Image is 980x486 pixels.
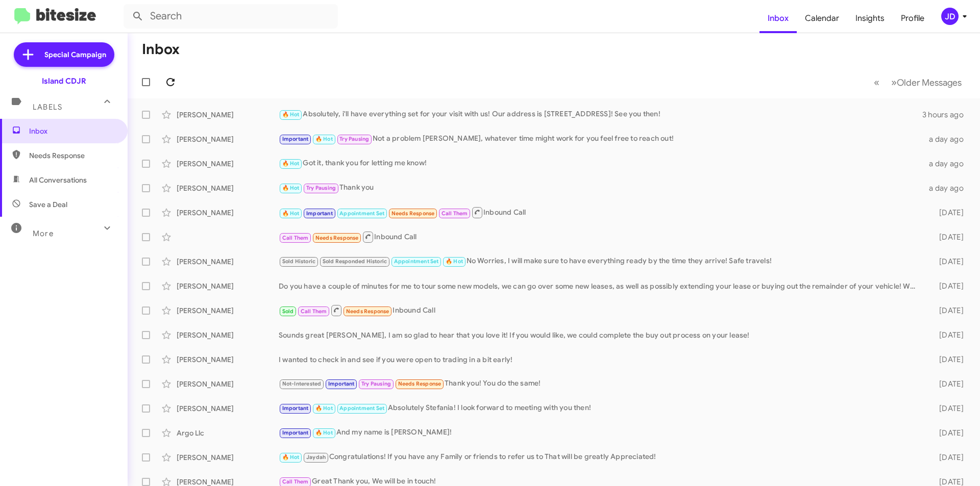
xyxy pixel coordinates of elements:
[891,76,897,89] span: »
[797,4,847,33] a: Calendar
[442,210,468,217] span: Call Them
[306,210,333,217] span: Important
[279,255,923,267] div: No Worries, I will make sure to have everything ready by the time they arrive! Safe travels!
[282,111,300,118] span: 🔥 Hot
[177,452,279,463] div: [PERSON_NAME]
[282,210,300,217] span: 🔥 Hot
[177,183,279,193] div: [PERSON_NAME]
[279,304,923,317] div: Inbound Call
[282,160,300,167] span: 🔥 Hot
[346,308,389,315] span: Needs Response
[923,305,972,316] div: [DATE]
[885,72,968,93] button: Next
[874,76,879,89] span: «
[177,208,279,218] div: [PERSON_NAME]
[282,136,309,142] span: Important
[923,208,972,218] div: [DATE]
[282,258,316,265] span: Sold Historic
[933,8,969,25] button: JD
[177,305,279,316] div: [PERSON_NAME]
[279,182,923,194] div: Thank you
[323,258,387,265] span: Sold Responded Historic
[282,185,300,191] span: 🔥 Hot
[177,159,279,169] div: [PERSON_NAME]
[923,428,972,438] div: [DATE]
[279,451,923,463] div: Congratulations! If you have any Family or friends to refer us to That will be greatly Appreciated!
[279,378,923,390] div: Thank you! You do the same!
[177,428,279,438] div: Argo Llc
[339,405,384,412] span: Appointment Set
[868,72,968,93] nav: Page navigation example
[279,158,923,169] div: Got it, thank you for letting me know!
[922,110,972,120] div: 3 hours ago
[279,427,923,439] div: And my name is [PERSON_NAME]!
[177,257,279,267] div: [PERSON_NAME]
[177,354,279,365] div: [PERSON_NAME]
[339,136,369,142] span: Try Pausing
[29,199,67,210] span: Save a Deal
[279,206,923,219] div: Inbound Call
[923,134,972,144] div: a day ago
[279,231,923,243] div: Inbound Call
[315,405,333,412] span: 🔥 Hot
[14,42,114,67] a: Special Campaign
[282,429,309,436] span: Important
[941,8,959,25] div: JD
[282,308,294,315] span: Sold
[315,235,359,241] span: Needs Response
[177,403,279,414] div: [PERSON_NAME]
[279,402,923,414] div: Absolutely Stefania! I look forward to meeting with you then!
[759,4,797,33] a: Inbox
[923,379,972,389] div: [DATE]
[279,133,923,145] div: Not a problem [PERSON_NAME], whatever time might work for you feel free to reach out!
[282,380,322,387] span: Not-Interested
[177,330,279,340] div: [PERSON_NAME]
[279,109,922,120] div: Absolutely, i'll have everything set for your visit with us! Our address is [STREET_ADDRESS]! See...
[847,4,893,33] a: Insights
[923,159,972,169] div: a day ago
[177,110,279,120] div: [PERSON_NAME]
[29,175,87,185] span: All Conversations
[29,150,116,161] span: Needs Response
[29,126,116,136] span: Inbox
[339,210,384,217] span: Appointment Set
[893,4,933,33] a: Profile
[315,136,333,142] span: 🔥 Hot
[923,232,972,242] div: [DATE]
[923,257,972,267] div: [DATE]
[306,454,326,461] span: Jaydah
[923,403,972,414] div: [DATE]
[394,258,439,265] span: Appointment Set
[398,380,442,387] span: Needs Response
[142,41,180,58] h1: Inbox
[279,354,923,365] div: I wanted to check in and see if you were open to trading in a bit early!
[33,229,54,238] span: More
[44,49,106,60] span: Special Campaign
[177,134,279,144] div: [PERSON_NAME]
[282,405,309,412] span: Important
[282,478,309,485] span: Call Them
[923,452,972,463] div: [DATE]
[301,308,327,315] span: Call Them
[282,454,300,461] span: 🔥 Hot
[33,103,62,112] span: Labels
[391,210,435,217] span: Needs Response
[124,4,338,29] input: Search
[282,235,309,241] span: Call Them
[446,258,463,265] span: 🔥 Hot
[328,380,355,387] span: Important
[42,76,86,86] div: Island CDJR
[923,281,972,291] div: [DATE]
[306,185,336,191] span: Try Pausing
[868,72,886,93] button: Previous
[177,281,279,291] div: [PERSON_NAME]
[897,77,962,88] span: Older Messages
[279,330,923,340] div: Sounds great [PERSON_NAME], I am so glad to hear that you love it! If you would like, we could co...
[923,354,972,365] div: [DATE]
[315,429,333,436] span: 🔥 Hot
[923,183,972,193] div: a day ago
